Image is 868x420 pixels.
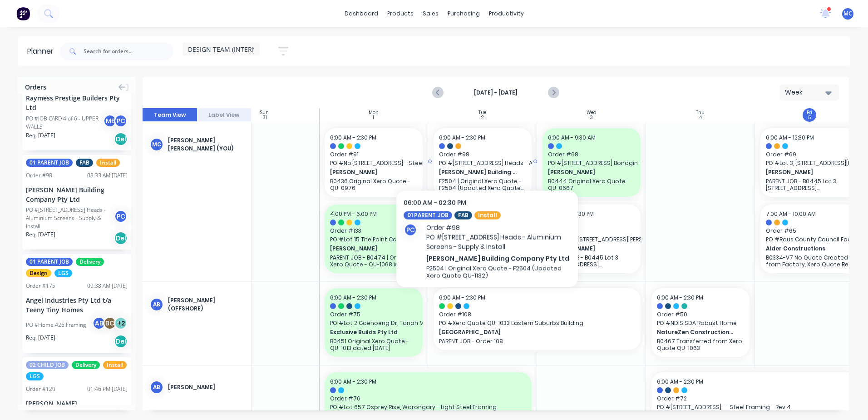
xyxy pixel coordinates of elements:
[114,114,128,128] div: PC
[766,254,853,268] p: B0334-V7 No Quote Created from Factory. Xero Quote Ref QU-0973
[657,310,744,319] span: Order # 50
[87,282,128,290] div: 09:38 AM [DATE]
[443,7,484,20] div: purchasing
[548,150,635,159] span: Order # 68
[26,171,52,180] div: Order # 98
[548,245,626,253] span: [PERSON_NAME]
[439,178,526,191] p: F2504 | Original Xero Quote - F2504 (Updated Xero Quote QU-1132)
[330,319,417,327] span: PO # Lot 2 Goenoeng Dr, Tanah Merah - Steel Framing
[766,227,853,235] span: Order # 65
[103,316,117,330] div: BC
[262,115,267,120] div: 31
[92,316,106,330] div: AB
[548,227,635,235] span: Order # 69
[548,235,635,244] span: PO # Lot 3, [STREET_ADDRESS][PERSON_NAME] -- Steel Framing Solutions - Rev 4
[26,230,55,239] span: Req. [DATE]
[87,171,128,180] div: 08:33 AM [DATE]
[418,7,443,20] div: sales
[330,254,417,268] p: PARENT JOB - B0474 | Original Xero Quote - QU-1068 issued [DATE]
[439,134,485,141] span: 6:00 AM - 2:30 PM
[26,159,73,167] span: 01 PARENT JOB
[330,227,417,235] span: Order # 133
[478,110,486,115] div: Tue
[103,361,127,369] span: Install
[548,178,635,191] p: B0444 Original Xero Quote QU-0667
[26,385,55,393] div: Order # 120
[26,269,51,277] span: Design
[484,7,528,20] div: productivity
[84,42,173,60] input: Search for orders...
[330,245,409,253] span: [PERSON_NAME]
[766,178,853,191] p: PARENT JOB - B0445 Lot 3, [STREET_ADDRESS][PERSON_NAME] -- Steel Framing Solutions - Rev 4
[439,294,485,301] span: 6:00 AM - 2:30 PM
[590,115,593,120] div: 3
[150,298,163,311] div: AB
[26,206,117,230] div: PO #[STREET_ADDRESS] Heads - Aluminium Screens - Supply & Install
[807,110,812,115] div: Fri
[548,210,594,218] span: 9:30 AM - 2:30 PM
[439,338,635,345] p: PARENT JOB - Order 108
[114,132,128,146] div: Del
[780,85,839,100] button: Week
[766,168,844,176] span: [PERSON_NAME]
[330,294,376,301] span: 6:00 AM - 2:30 PM
[96,159,120,167] span: Install
[383,7,418,20] div: products
[168,136,244,153] div: [PERSON_NAME] [PERSON_NAME] (You)
[699,115,702,120] div: 4
[439,328,616,336] span: [GEOGRAPHIC_DATA]
[76,159,93,167] span: FAB
[439,150,526,159] span: Order # 98
[481,115,484,120] div: 2
[439,319,635,327] span: PO # Xero Quote QU-1033 Eastern Suburbs Building
[26,131,55,140] span: Req. [DATE]
[766,134,814,141] span: 6:00 AM - 12:30 PM
[197,108,252,122] button: Label View
[26,399,128,408] div: [PERSON_NAME]
[330,395,526,403] span: Order # 76
[373,115,374,120] div: 1
[26,282,55,290] div: Order # 175
[340,7,383,20] a: dashboard
[657,338,744,351] p: B0467 Transferred from Xero Quote QU-1063
[657,403,853,411] span: PO # [STREET_ADDRESS] -- Steel Framing - Rev 4
[26,295,128,315] div: Angel Industries Pty Ltd t/a Teeny Tiny Homes
[27,46,58,57] div: Planner
[330,159,417,167] span: PO # No.[STREET_ADDRESS] - Steel Framing Design & Supply - Rev 2
[26,93,128,112] div: Raymess Prestige Builders Pty Ltd
[26,321,86,329] div: PO #Home 426 Framing
[103,114,117,128] div: ME
[150,138,163,151] div: MC
[26,372,44,380] span: LGS
[548,159,635,167] span: PO # [STREET_ADDRESS] Bonogin - LGSF Walls - Rev 2
[766,150,853,159] span: Order # 69
[16,7,30,20] img: Factory
[330,178,417,191] p: B0436 Original Xero Quote - QU-0976
[657,328,735,336] span: NatureZen Constructions QLD Pty Ltd
[766,235,853,244] span: PO # Rous County Council Facilities - Building A Warehouse - Additional Wall Framing VAR 07
[548,134,596,141] span: 6:00 AM - 9:30 AM
[150,380,163,394] div: AB
[657,395,853,403] span: Order # 72
[26,334,55,342] span: Req. [DATE]
[766,210,816,218] span: 7:00 AM - 10:00 AM
[450,89,541,97] strong: [DATE] - [DATE]
[657,378,703,385] span: 6:00 AM - 2:30 PM
[330,338,417,351] p: B0451 Original Xero Quote - QU-1013 dated [DATE]
[330,210,377,218] span: 4:00 PM - 6:00 PM
[114,210,128,223] div: PC
[439,168,518,176] span: [PERSON_NAME] Building Company Pty Ltd
[330,328,409,336] span: Exclusive Builds Pty Ltd
[143,108,197,122] button: Team View
[330,134,376,141] span: 6:00 AM - 2:30 PM
[548,254,635,268] p: PARENT JOB - B0445 Lot 3, [STREET_ADDRESS][PERSON_NAME] -- Steel Framing Solutions - Rev 4
[369,110,379,115] div: Mon
[25,82,46,92] span: Orders
[330,403,526,411] span: PO # Lot 657 Osprey Rise, Worongary - Light Steel Framing
[76,258,104,266] span: Delivery
[72,361,100,369] span: Delivery
[26,258,73,266] span: 01 PARENT JOB
[766,245,844,253] span: Alder Constructions
[26,115,106,131] div: PO #JOB CARD 4 of 6 - UPPER WALLS
[87,385,128,393] div: 01:46 PM [DATE]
